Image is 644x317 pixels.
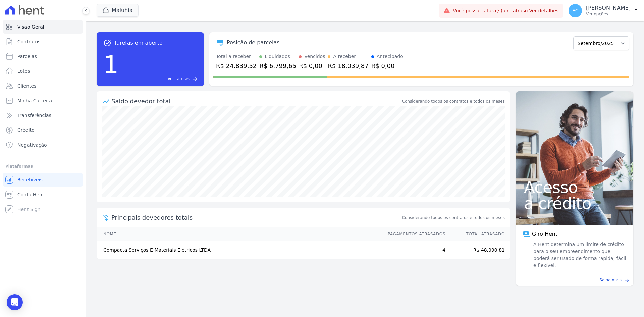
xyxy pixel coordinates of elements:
th: Total Atrasado [446,227,510,241]
a: Minha Carteira [3,94,83,107]
a: Visão Geral [3,20,83,34]
div: Plataformas [5,162,80,170]
a: Conta Hent [3,188,83,201]
a: Crédito [3,123,83,137]
div: Considerando todos os contratos e todos os meses [402,98,505,104]
span: east [192,76,197,82]
a: Ver tarefas east [121,76,197,82]
span: Você possui fatura(s) em atraso. [453,7,558,14]
a: Transferências [3,109,83,122]
div: R$ 24.839,52 [216,61,257,70]
div: R$ 0,00 [299,61,325,70]
div: Vencidos [304,53,325,60]
td: Compacta Serviços E Materiais Elétricos LTDA [97,241,381,259]
div: Open Intercom Messenger [7,294,23,310]
div: R$ 6.799,65 [259,61,296,70]
span: task_alt [103,39,111,47]
span: Acesso [524,179,625,195]
a: Parcelas [3,50,83,63]
span: Saiba mais [599,277,622,283]
button: Maluhia [97,4,139,17]
p: [PERSON_NAME] [586,5,631,11]
span: Parcelas [17,53,37,60]
div: Total a receber [216,53,257,60]
a: Saiba mais east [520,277,629,283]
td: 4 [381,241,446,259]
a: Ver detalhes [529,8,559,13]
span: Contratos [17,38,40,45]
span: Transferências [17,112,51,119]
span: Recebíveis [17,176,43,183]
a: Lotes [3,64,83,78]
div: Saldo devedor total [111,97,401,106]
a: Recebíveis [3,173,83,187]
a: Clientes [3,79,83,93]
button: EC [PERSON_NAME] Ver opções [563,1,644,20]
span: a crédito [524,195,625,211]
span: Negativação [17,142,47,148]
span: Visão Geral [17,23,44,30]
span: east [624,278,629,283]
div: R$ 18.039,87 [328,61,368,70]
div: Liquidados [265,53,290,60]
span: Tarefas em aberto [114,39,163,47]
span: Giro Hent [532,230,557,238]
span: Minha Carteira [17,97,52,104]
div: Antecipado [377,53,403,60]
span: A Hent determina um limite de crédito para o seu empreendimento que poderá ser usado de forma ráp... [532,241,627,269]
th: Pagamentos Atrasados [381,227,446,241]
td: R$ 48.090,81 [446,241,510,259]
div: 1 [103,47,119,82]
span: EC [572,8,579,13]
th: Nome [97,227,381,241]
p: Ver opções [586,11,631,17]
span: Conta Hent [17,191,44,198]
div: A receber [333,53,356,60]
span: Ver tarefas [168,76,190,82]
a: Negativação [3,138,83,152]
span: Principais devedores totais [111,213,401,222]
span: Lotes [17,68,30,74]
span: Crédito [17,127,35,134]
div: R$ 0,00 [371,61,403,70]
span: Considerando todos os contratos e todos os meses [402,215,505,221]
div: Posição de parcelas [227,39,280,47]
span: Clientes [17,83,36,89]
a: Contratos [3,35,83,48]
